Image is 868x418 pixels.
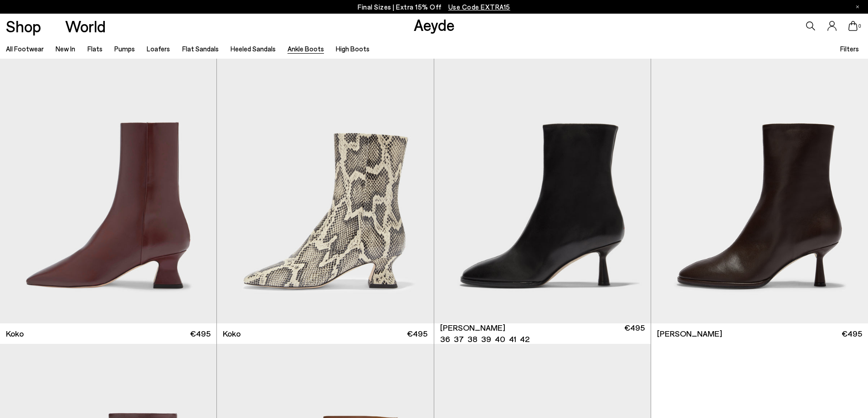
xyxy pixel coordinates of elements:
[190,328,211,339] span: €495
[509,333,516,345] li: 41
[65,18,106,34] a: World
[651,52,867,323] img: Dorothy Soft Sock Boots
[6,18,41,34] a: Shop
[495,333,505,345] li: 40
[657,328,722,339] span: [PERSON_NAME]
[414,15,455,34] a: Aeyde
[6,45,44,53] a: All Footwear
[624,322,645,345] span: €495
[223,328,241,339] span: Koko
[440,333,527,345] ul: variant
[336,45,370,53] a: High Boots
[217,323,433,344] a: Koko €495
[87,45,103,53] a: Flats
[434,52,651,323] img: Dorothy Soft Sock Boots
[231,45,276,53] a: Heeled Sandals
[840,45,859,53] span: Filters
[217,52,433,323] img: Koko Regal Heel Boots
[848,21,858,31] a: 0
[114,45,135,53] a: Pumps
[448,3,510,11] span: Navigate to /collections/ss25-final-sizes
[434,52,651,323] div: 1 / 6
[56,45,75,53] a: New In
[358,1,510,13] p: Final Sizes | Extra 15% Off
[454,333,464,345] li: 37
[407,328,427,339] span: €495
[434,323,651,344] a: [PERSON_NAME] 36 37 38 39 40 41 42 €495
[6,328,24,339] span: Koko
[858,24,862,29] span: 0
[651,52,868,323] img: Dorothy Soft Sock Boots
[440,322,505,333] span: [PERSON_NAME]
[651,323,868,344] a: [PERSON_NAME] €495
[842,328,862,339] span: €495
[520,333,529,345] li: 42
[440,333,450,345] li: 36
[288,45,324,53] a: Ankle Boots
[651,52,867,323] div: 2 / 6
[182,45,219,53] a: Flat Sandals
[481,333,491,345] li: 39
[434,52,651,323] a: 6 / 6 1 / 6 2 / 6 3 / 6 4 / 6 5 / 6 6 / 6 1 / 6 Next slide Previous slide
[147,45,170,53] a: Loafers
[467,333,478,345] li: 38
